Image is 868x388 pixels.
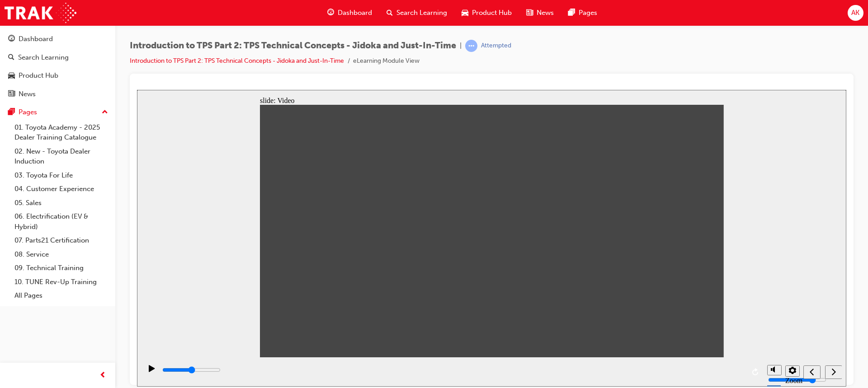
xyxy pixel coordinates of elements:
[19,89,36,99] div: News
[4,49,112,66] a: Search Learning
[379,4,454,22] a: search-iconSearch Learning
[102,107,108,118] span: up-icon
[519,4,561,22] a: news-iconNews
[11,210,112,234] a: 06. Electrification (EV & Hybrid)
[4,86,112,103] a: News
[11,168,112,182] a: 03. Toyota For Life
[568,7,575,19] span: pages-icon
[5,275,20,290] button: Pause (Ctrl+Alt+P)
[454,4,519,22] a: car-iconProduct Hub
[353,56,420,66] li: eLearning Module View
[11,261,112,275] a: 09. Technical Training
[8,108,15,117] span: pages-icon
[327,7,334,19] span: guage-icon
[8,54,14,62] span: search-icon
[11,196,112,210] a: 05. Sales
[537,8,554,18] span: News
[5,267,626,297] div: playback controls
[130,57,344,65] a: Introduction to TPS Part 2: TPS Technical Concepts - Jidoka and Just-In-Time
[666,267,705,297] nav: slide navigation
[4,67,112,84] a: Product Hub
[626,267,662,297] div: misc controls
[648,276,663,287] button: Settings
[460,41,462,51] span: |
[11,289,112,303] a: All Pages
[4,104,112,121] button: Pages
[25,276,84,284] input: slide progress
[4,31,112,47] a: Dashboard
[5,3,76,23] img: Trak
[19,70,58,81] div: Product Hub
[481,42,511,50] div: Attempted
[630,275,645,285] button: Mute (Ctrl+Alt+M)
[19,107,37,117] div: Pages
[11,234,112,248] a: 07. Parts21 Certification
[8,90,15,98] span: news-icon
[320,4,379,22] a: guage-iconDashboard
[387,7,393,19] span: search-icon
[472,8,512,18] span: Product Hub
[4,29,112,104] button: DashboardSearch LearningProduct HubNews
[338,8,372,18] span: Dashboard
[11,275,112,289] a: 10. TUNE Rev-Up Training
[462,7,468,19] span: car-icon
[130,41,456,51] span: Introduction to TPS Part 2: TPS Technical Concepts - Jidoka and Just-In-Time
[18,52,69,63] div: Search Learning
[11,121,112,145] a: 01. Toyota Academy - 2025 Dealer Training Catalogue
[688,276,705,289] button: Next (Ctrl+Alt+Period)
[8,35,15,43] span: guage-icon
[99,370,106,381] span: prev-icon
[11,248,112,262] a: 08. Service
[666,276,684,289] button: Previous (Ctrl+Alt+Comma)
[396,8,447,18] span: Search Learning
[848,5,863,21] button: AK
[648,287,665,311] label: Zoom to fit
[465,40,477,52] span: learningRecordVerb_ATTEMPT-icon
[631,286,689,294] input: volume
[561,4,604,22] a: pages-iconPages
[579,8,597,18] span: Pages
[612,276,626,289] button: Replay (Ctrl+Alt+R)
[526,7,533,19] span: news-icon
[8,72,15,80] span: car-icon
[851,8,859,18] span: AK
[11,145,112,168] a: 02. New - Toyota Dealer Induction
[19,34,53,44] div: Dashboard
[11,182,112,196] a: 04. Customer Experience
